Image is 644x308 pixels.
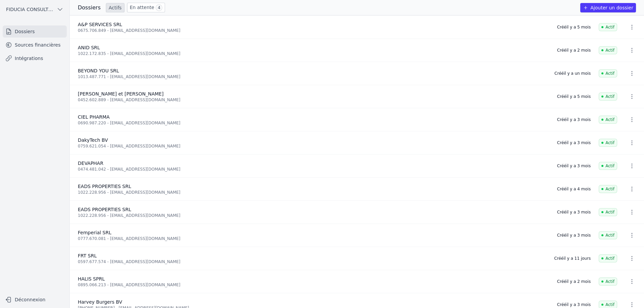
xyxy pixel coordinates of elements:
span: FIDUCIA CONSULTING SRL [6,6,54,13]
span: [PERSON_NAME] et [PERSON_NAME] [78,91,164,97]
span: EADS PROPERTIES SRL [78,184,131,189]
div: Créé il y a 2 mois [557,48,591,53]
div: 0690.987.220 - [EMAIL_ADDRESS][DOMAIN_NAME] [78,120,549,126]
span: Actif [599,139,617,147]
span: A&P SERVICES SRL [78,22,122,27]
a: Dossiers [3,25,67,38]
div: 1022.228.956 - [EMAIL_ADDRESS][DOMAIN_NAME] [78,190,549,195]
div: 0777.670.081 - [EMAIL_ADDRESS][DOMAIN_NAME] [78,236,549,241]
div: 0759.621.054 - [EMAIL_ADDRESS][DOMAIN_NAME] [78,143,549,149]
span: ANID SRL [78,45,100,50]
span: Actif [599,185,617,193]
div: 1022.172.835 - [EMAIL_ADDRESS][DOMAIN_NAME] [78,51,549,56]
span: DakyTech BV [78,137,108,143]
span: Actif [599,46,617,54]
div: 0675.706.849 - [EMAIL_ADDRESS][DOMAIN_NAME] [78,28,549,33]
div: 0452.602.889 - [EMAIL_ADDRESS][DOMAIN_NAME] [78,97,549,103]
span: Actif [599,208,617,216]
span: Actif [599,254,617,262]
span: Actif [599,116,617,124]
span: 4 [156,4,162,11]
button: FIDUCIA CONSULTING SRL [3,4,67,15]
a: Sources financières [3,39,67,51]
div: 1013.487.771 - [EMAIL_ADDRESS][DOMAIN_NAME] [78,74,546,79]
h3: Dossiers [78,4,101,12]
span: Actif [599,23,617,31]
span: Femperial SRL [78,230,111,235]
span: Actif [599,93,617,101]
div: Créé il y a 5 mois [557,94,591,99]
div: Créé il y a 5 mois [557,24,591,30]
div: 0597.677.574 - [EMAIL_ADDRESS][DOMAIN_NAME] [78,259,546,264]
span: EADS PROPERTIES SRL [78,207,131,212]
span: Harvey Burgers BV [78,299,122,305]
span: Actif [599,231,617,239]
div: Créé il y a 11 jours [554,256,591,261]
div: Créé il y a 2 mois [557,279,591,284]
div: Créé il y a 3 mois [557,140,591,145]
div: Créé il y a 3 mois [557,209,591,215]
span: Actif [599,162,617,170]
span: DEVAPHAR [78,161,103,166]
div: 0895.066.213 - [EMAIL_ADDRESS][DOMAIN_NAME] [78,282,549,288]
button: Ajouter un dossier [580,3,636,12]
button: Déconnexion [3,294,67,305]
span: BEYOND YOU SRL [78,68,119,73]
span: Actif [599,278,617,286]
div: Créé il y a 3 mois [557,163,591,169]
a: En attente 4 [127,3,165,12]
a: Intégrations [3,52,67,64]
div: 1022.228.956 - [EMAIL_ADDRESS][DOMAIN_NAME] [78,213,549,218]
a: Actifs [106,3,124,12]
div: Créé il y a un mois [554,71,591,76]
div: Créé il y a 3 mois [557,302,591,307]
span: FRT SRL [78,253,97,258]
span: CIEL PHARMA [78,114,110,120]
div: Créé il y a 3 mois [557,117,591,122]
div: Créé il y a 3 mois [557,233,591,238]
span: HALIS SPRL [78,276,105,282]
div: 0474.481.042 - [EMAIL_ADDRESS][DOMAIN_NAME] [78,167,549,172]
span: Actif [599,69,617,77]
div: Créé il y a 4 mois [557,186,591,192]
